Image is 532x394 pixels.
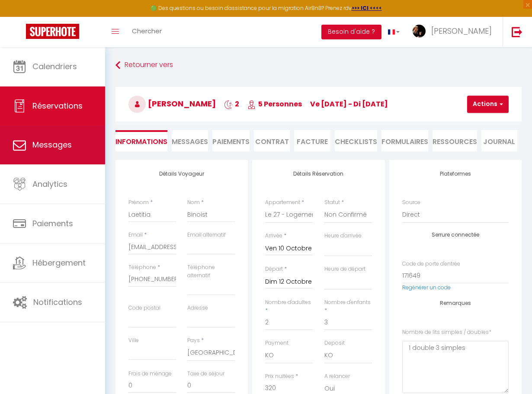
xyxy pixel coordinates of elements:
[324,199,340,207] label: Statut
[265,199,300,207] label: Appartement
[187,304,208,312] label: Adresse
[402,199,420,207] label: Source
[32,179,67,189] span: Analytics
[187,370,224,378] label: Taxe de séjour
[32,257,86,268] span: Hébergement
[467,96,509,113] button: Actions
[324,232,362,240] label: Heure d'arrivée
[402,260,460,268] label: Code de porte d'entrée
[115,130,167,151] li: Informations
[128,304,160,312] label: Code postal
[294,130,330,151] li: Facture
[381,130,428,151] li: FORMULAIRES
[265,265,283,273] label: Départ
[324,339,345,347] label: Deposit
[324,298,371,307] label: Nombre d'enfants
[128,370,172,378] label: Frais de ménage
[402,232,509,238] h4: Serrure connectée
[32,100,83,111] span: Réservations
[324,372,350,381] label: A relancer
[132,26,162,35] span: Chercher
[187,336,200,345] label: Pays
[402,171,509,177] h4: Plateformes
[26,24,79,39] img: Super Booking
[247,99,302,109] span: 5 Personnes
[431,26,492,36] span: [PERSON_NAME]
[128,171,235,177] h4: Détails Voyageur
[187,231,226,239] label: Email alternatif
[265,372,294,381] label: Prix nuitées
[481,130,517,151] li: Journal
[335,130,377,151] li: CHECKLISTS
[402,300,509,306] h4: Remarques
[128,98,216,109] span: [PERSON_NAME]
[321,25,381,39] button: Besoin d'aide ?
[128,231,143,239] label: Email
[265,171,372,177] h4: Détails Réservation
[324,265,365,273] label: Heure de départ
[413,25,426,38] img: ...
[265,232,282,240] label: Arrivée
[402,284,451,291] a: Regénérer un code
[128,263,156,272] label: Téléphone
[406,17,503,47] a: ... [PERSON_NAME]
[125,17,168,47] a: Chercher
[352,4,382,12] a: >>> ICI <<<<
[310,99,388,109] span: ve [DATE] - di [DATE]
[32,139,72,150] span: Messages
[33,297,82,308] span: Notifications
[402,328,491,336] label: Nombre de lits simples / doubles
[512,26,522,37] img: logout
[212,130,250,151] li: Paiements
[265,298,311,307] label: Nombre d'adultes
[32,61,77,72] span: Calendriers
[32,218,73,229] span: Paiements
[265,339,288,347] label: Payment
[433,130,477,151] li: Ressources
[128,336,139,345] label: Ville
[187,263,235,280] label: Téléphone alternatif
[115,58,522,73] a: Retourner vers
[224,99,239,109] span: 2
[172,137,208,147] span: Messages
[128,199,149,207] label: Prénom
[254,130,290,151] li: Contrat
[187,199,200,207] label: Nom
